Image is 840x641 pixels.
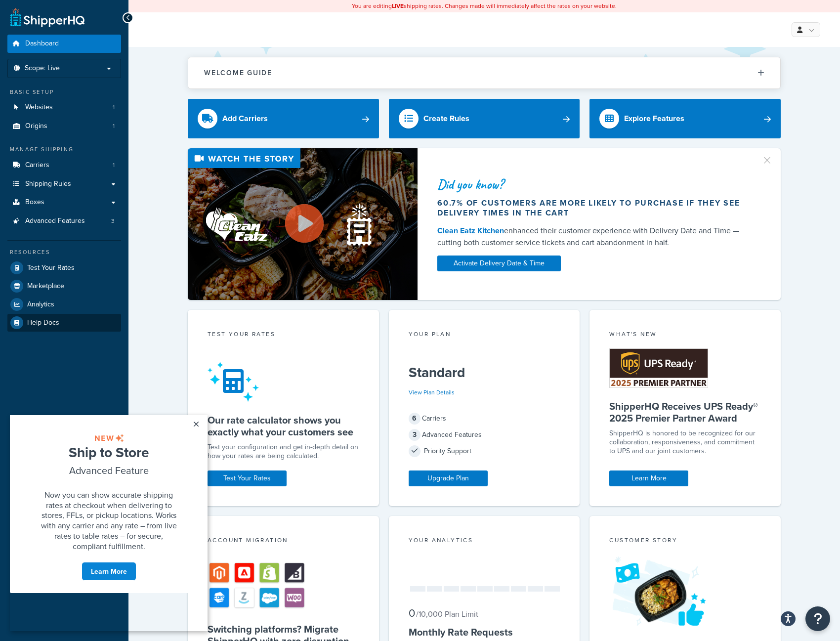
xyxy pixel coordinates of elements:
span: Dashboard [25,40,59,48]
div: Customer Story [609,536,761,547]
a: Origins1 [7,117,121,135]
span: Analytics [27,300,54,309]
span: Carriers [25,161,49,170]
p: ShipperHQ is honored to be recognized for our collaboration, responsiveness, and commitment to UP... [609,429,761,456]
div: Advanced Features [409,428,560,442]
div: Did you know? [437,177,750,191]
li: Advanced Features [7,212,121,230]
small: / 10,000 Plan Limit [416,608,478,620]
div: Create Rules [423,112,469,126]
div: Your Plan [409,330,560,341]
div: 60.7% of customers are more likely to purchase if they see delivery times in the cart [437,198,750,218]
button: Open Resource Center [805,606,830,631]
h5: Our rate calculator shows you exactly what your customers see [208,414,359,438]
h5: Monthly Rate Requests [409,626,560,638]
a: Clean Eatz Kitchen [437,225,504,236]
div: Explore Features [624,112,684,126]
h5: Standard [409,365,560,381]
span: Ship to Store [59,27,139,47]
div: Account Migration [208,536,359,547]
span: 3 [111,217,115,225]
h5: ShipperHQ Receives UPS Ready® 2025 Premier Partner Award [609,400,761,424]
a: Carriers1 [7,156,121,174]
span: Scope: Live [25,64,60,73]
a: Dashboard [7,35,121,53]
div: Basic Setup [7,88,121,96]
span: Boxes [25,198,44,207]
div: Resources [7,248,121,256]
span: Help Docs [27,319,59,327]
a: Help Docs [7,314,121,332]
a: Advanced Features3 [7,212,121,230]
b: LIVE [392,1,404,10]
a: Upgrade Plan [409,470,488,486]
span: Now you can show accurate shipping rates at checkout when delivering to stores, FFLs, or pickup l... [31,74,167,136]
span: Websites [25,103,53,112]
div: Add Carriers [222,112,268,126]
span: Marketplace [27,282,64,291]
span: 1 [113,103,115,112]
div: Your Analytics [409,536,560,547]
span: 6 [409,413,420,425]
span: Shipping Rules [25,180,71,188]
a: Add Carriers [188,99,379,138]
li: Origins [7,117,121,135]
a: Boxes [7,193,121,212]
a: View Plan Details [409,388,455,397]
a: Create Rules [389,99,580,138]
a: Shipping Rules [7,175,121,193]
div: Test your configuration and get in-depth detail on how your rates are being calculated. [208,443,359,461]
a: Marketplace [7,277,121,295]
h2: Welcome Guide [204,69,272,77]
div: What's New [609,330,761,341]
button: Welcome Guide [188,57,780,88]
span: 3 [409,429,420,441]
a: Websites1 [7,98,121,117]
div: Carriers [409,412,560,426]
a: Analytics [7,296,121,313]
span: Advanced Feature [59,48,139,62]
div: Test your rates [208,330,359,341]
a: Activate Delivery Date & Time [437,256,561,271]
span: Test Your Rates [27,264,75,272]
a: Explore Features [589,99,781,138]
a: Test Your Rates [208,470,287,486]
span: 1 [113,161,115,170]
li: Websites [7,98,121,117]
a: Test Your Rates [7,259,121,277]
div: Priority Support [409,444,560,458]
span: 0 [409,605,415,621]
span: Advanced Features [25,217,85,225]
a: Learn More [72,147,126,166]
a: Learn More [609,470,688,486]
span: Origins [25,122,47,130]
div: Manage Shipping [7,145,121,154]
img: Video thumbnail [188,148,418,300]
span: 1 [113,122,115,130]
li: Carriers [7,156,121,174]
div: enhanced their customer experience with Delivery Date and Time — cutting both customer service ti... [437,225,750,249]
